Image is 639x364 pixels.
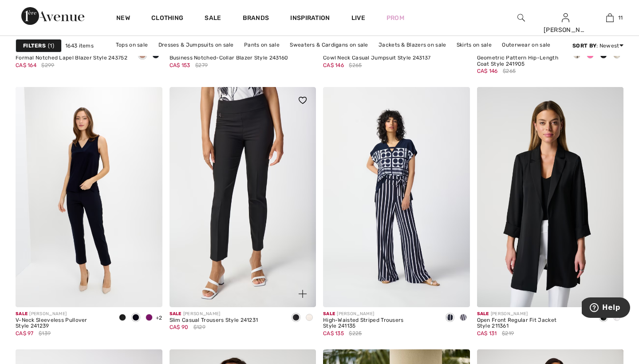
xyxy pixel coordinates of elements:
[205,14,221,24] a: Sale
[323,311,335,317] span: Sale
[349,61,362,69] span: $265
[129,311,142,325] div: Midnight Blue
[606,12,614,23] img: My Bag
[562,12,569,23] img: My Info
[477,68,498,74] span: CA$ 146
[562,13,569,22] a: Sign In
[170,324,189,330] span: CA$ 90
[142,311,156,325] div: Purple orchid
[170,55,288,61] div: Business Notched-Collar Blazer Style 243160
[457,311,470,325] div: Vanilla/Midnight Blue
[116,14,130,24] a: New
[323,311,436,317] div: [PERSON_NAME]
[303,311,316,325] div: Moonstone
[387,13,404,23] a: Prom
[572,43,596,49] strong: Sort By
[477,87,624,307] img: Open Front Regular Fit Jacket Style 211361. Black
[16,311,28,317] span: Sale
[170,87,316,307] a: Slim Casual Trousers Style 241231. Black
[156,315,162,321] span: +2
[170,311,181,317] span: Sale
[16,317,109,330] div: V-Neck Sleeveless Pullover Style 241239
[502,329,514,337] span: $219
[243,14,269,24] a: Brands
[16,87,162,307] img: V-Neck Sleeveless Pullover Style 241239. Purple orchid
[151,14,183,24] a: Clothing
[39,329,51,337] span: $139
[299,290,307,298] img: plus_v2.svg
[582,297,630,320] iframe: Opens a widget where you can find more information
[240,39,284,51] a: Pants on sale
[443,311,457,325] div: Midnight Blue/Vanilla
[23,42,46,50] strong: Filters
[503,67,516,75] span: $265
[16,330,34,336] span: CA$ 97
[452,39,496,51] a: Skirts on sale
[16,55,127,61] div: Formal Notched Lapel Blazer Style 243752
[349,329,362,337] span: $225
[111,39,153,51] a: Tops on sale
[154,39,238,51] a: Dresses & Jumpsuits on sale
[16,311,109,317] div: [PERSON_NAME]
[16,62,36,68] span: CA$ 164
[351,13,365,23] a: Live
[477,317,590,330] div: Open Front Regular Fit Jacket Style 211361
[477,311,590,317] div: [PERSON_NAME]
[116,311,129,325] div: Black
[477,55,564,67] div: Geometric Pattern Hip-Length Coat Style 241905
[170,62,190,68] span: CA$ 153
[572,42,623,50] div: : Newest
[618,14,623,22] span: 11
[170,317,258,324] div: Slim Casual Trousers Style 241231
[544,25,587,35] div: [PERSON_NAME]
[195,61,208,69] span: $279
[65,42,94,50] span: 1643 items
[299,97,307,104] img: heart_black_full.svg
[323,62,344,68] span: CA$ 146
[323,55,430,61] div: Cowl Neck Casual Jumpsuit Style 243137
[289,311,303,325] div: Black
[477,311,489,317] span: Sale
[323,87,470,307] img: High-Waisted Striped Trousers Style 241135. Midnight Blue/Vanilla
[323,330,344,336] span: CA$ 135
[170,311,258,317] div: [PERSON_NAME]
[477,330,497,336] span: CA$ 131
[517,12,525,23] img: search the website
[497,39,555,51] a: Outerwear on sale
[21,7,84,25] img: 1ère Avenue
[41,61,54,69] span: $299
[193,323,205,331] span: $129
[48,42,54,50] span: 1
[374,39,451,51] a: Jackets & Blazers on sale
[323,317,436,330] div: High-Waisted Striped Trousers Style 241135
[285,39,372,51] a: Sweaters & Cardigans on sale
[290,14,330,24] span: Inspiration
[588,12,631,23] a: 11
